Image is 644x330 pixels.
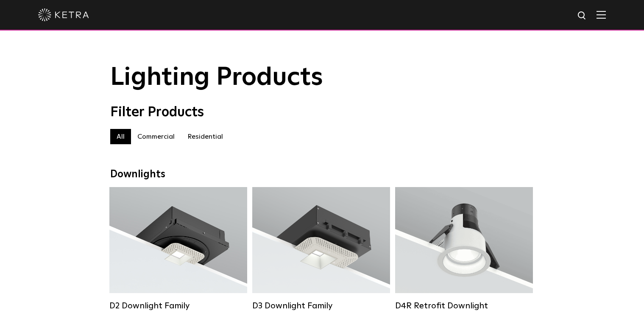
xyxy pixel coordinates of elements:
[181,129,229,144] label: Residential
[395,187,533,311] a: D4R Retrofit Downlight Lumen Output:800Colors:White / BlackBeam Angles:15° / 25° / 40° / 60°Watta...
[110,168,534,181] div: Downlights
[110,129,131,144] label: All
[109,187,247,311] a: D2 Downlight Family Lumen Output:1200Colors:White / Black / Gloss Black / Silver / Bronze / Silve...
[109,301,247,311] div: D2 Downlight Family
[577,11,588,21] img: search icon
[110,104,534,120] div: Filter Products
[395,301,533,311] div: D4R Retrofit Downlight
[252,187,390,311] a: D3 Downlight Family Lumen Output:700 / 900 / 1100Colors:White / Black / Silver / Bronze / Paintab...
[110,65,323,90] span: Lighting Products
[597,11,606,19] img: Hamburger%20Nav.svg
[38,8,89,21] img: ketra-logo-2019-white
[252,301,390,311] div: D3 Downlight Family
[131,129,181,144] label: Commercial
